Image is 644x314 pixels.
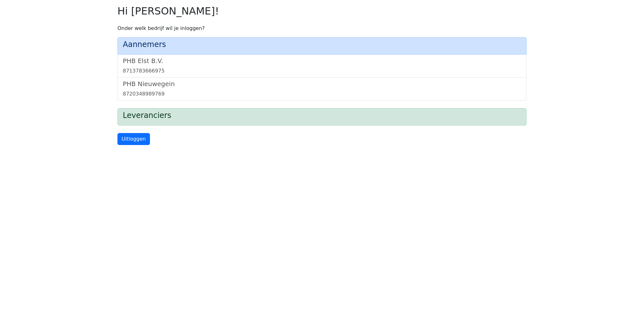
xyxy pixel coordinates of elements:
[123,57,521,75] a: PHB Elst B.V.8713783666975
[123,40,521,49] h4: Aannemers
[123,57,521,65] h5: PHB Elst B.V.
[123,80,521,98] a: PHB Nieuwegein8720348989769
[117,5,527,17] h2: Hi [PERSON_NAME]!
[123,90,521,98] div: 8720348989769
[123,111,521,120] h4: Leveranciers
[123,67,521,75] div: 8713783666975
[123,80,521,88] h5: PHB Nieuwegein
[117,133,150,145] a: Uitloggen
[117,25,527,32] p: Onder welk bedrijf wil je inloggen?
